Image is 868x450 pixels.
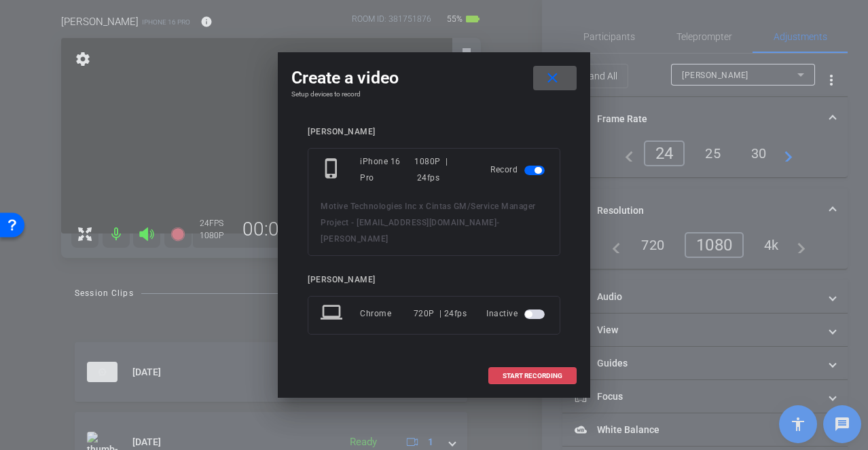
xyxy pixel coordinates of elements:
[321,301,345,326] mat-icon: laptop
[360,153,414,186] div: iPhone 16 Pro
[321,234,388,244] span: [PERSON_NAME]
[291,66,577,90] div: Create a video
[490,153,547,186] div: Record
[414,301,467,326] div: 720P | 24fps
[321,202,536,227] span: Motive Technologies Inc x Cintas GM/Service Manager Project - [EMAIL_ADDRESS][DOMAIN_NAME]
[503,373,562,379] span: START RECORDING
[486,301,547,326] div: Inactive
[496,218,500,227] span: -
[544,70,561,87] mat-icon: close
[308,127,560,137] div: [PERSON_NAME]
[321,157,345,182] mat-icon: phone_iphone
[360,301,414,326] div: Chrome
[308,275,560,285] div: [PERSON_NAME]
[414,153,471,186] div: 1080P | 24fps
[291,90,577,98] h4: Setup devices to record
[488,367,577,384] button: START RECORDING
